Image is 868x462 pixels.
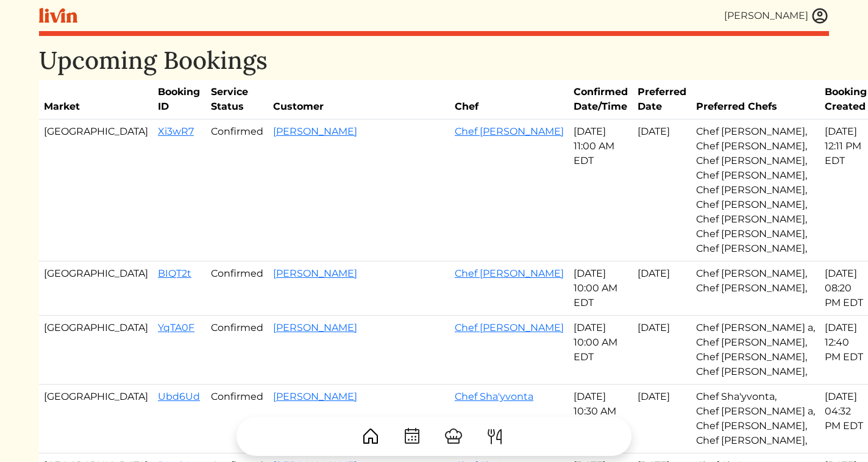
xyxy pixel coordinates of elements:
[206,261,268,316] td: Confirmed
[158,126,194,137] a: Xi3wR7
[273,322,357,333] a: [PERSON_NAME]
[633,80,691,119] th: Preferred Date
[569,80,633,119] th: Confirmed Date/Time
[39,261,153,316] td: [GEOGRAPHIC_DATA]
[633,316,691,385] td: [DATE]
[268,80,450,119] th: Customer
[455,322,564,333] a: Chef [PERSON_NAME]
[39,80,153,119] th: Market
[811,7,829,25] img: user_account-e6e16d2ec92f44fc35f99ef0dc9cddf60790bfa021a6ecb1c896eb5d2907b31c.svg
[455,268,564,279] a: Chef [PERSON_NAME]
[691,119,820,261] td: Chef [PERSON_NAME], Chef [PERSON_NAME], Chef [PERSON_NAME], Chef [PERSON_NAME], Chef [PERSON_NAME...
[455,391,533,402] a: Chef Sha'yvonta
[485,427,505,446] img: ForkKnife-55491504ffdb50bab0c1e09e7649658475375261d09fd45db06cec23bce548bf.svg
[39,46,829,75] h1: Upcoming Bookings
[273,126,357,137] a: [PERSON_NAME]
[569,316,633,385] td: [DATE] 10:00 AM EDT
[633,385,691,453] td: [DATE]
[724,9,808,23] div: [PERSON_NAME]
[206,80,268,119] th: Service Status
[158,322,194,333] a: YqTA0F
[691,385,820,453] td: Chef Sha'yvonta, Chef [PERSON_NAME] a, Chef [PERSON_NAME], Chef [PERSON_NAME],
[158,391,200,402] a: Ubd6Ud
[206,385,268,453] td: Confirmed
[569,261,633,316] td: [DATE] 10:00 AM EDT
[633,119,691,261] td: [DATE]
[691,261,820,316] td: Chef [PERSON_NAME], Chef [PERSON_NAME],
[361,427,380,446] img: House-9bf13187bcbb5817f509fe5e7408150f90897510c4275e13d0d5fca38e0b5951.svg
[273,391,357,402] a: [PERSON_NAME]
[206,316,268,385] td: Confirmed
[633,261,691,316] td: [DATE]
[39,316,153,385] td: [GEOGRAPHIC_DATA]
[153,80,206,119] th: Booking ID
[691,80,820,119] th: Preferred Chefs
[273,268,357,279] a: [PERSON_NAME]
[39,119,153,261] td: [GEOGRAPHIC_DATA]
[206,119,268,261] td: Confirmed
[450,80,569,119] th: Chef
[569,119,633,261] td: [DATE] 11:00 AM EDT
[402,427,422,446] img: CalendarDots-5bcf9d9080389f2a281d69619e1c85352834be518fbc73d9501aef674afc0d57.svg
[158,268,191,279] a: BIQT2t
[444,427,463,446] img: ChefHat-a374fb509e4f37eb0702ca99f5f64f3b6956810f32a249b33092029f8484b388.svg
[39,8,77,23] img: livin-logo-a0d97d1a881af30f6274990eb6222085a2533c92bbd1e4f22c21b4f0d0e3210c.svg
[691,316,820,385] td: Chef [PERSON_NAME] a, Chef [PERSON_NAME], Chef [PERSON_NAME], Chef [PERSON_NAME],
[39,385,153,453] td: [GEOGRAPHIC_DATA]
[569,385,633,453] td: [DATE] 10:30 AM EDT
[455,126,564,137] a: Chef [PERSON_NAME]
